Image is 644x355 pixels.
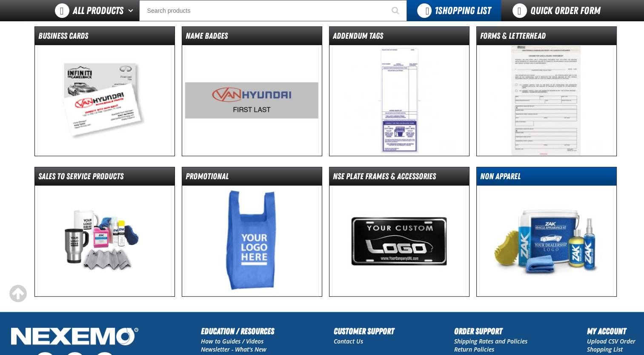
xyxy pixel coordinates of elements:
a: Contact Us [334,337,363,345]
dt: Name Badges [182,30,322,45]
img: Forms & Letterhead [479,45,613,156]
dt: Addendum Tags [329,30,469,45]
a: Newsletter - What's New [201,345,266,353]
dt: Business Cards [35,30,175,45]
dt: Non Apparel [477,171,616,186]
h2: Education / Resources [201,325,274,338]
a: How to Guides / Videos [201,337,263,345]
img: nse Plate Frames & Accessories [332,186,466,296]
a: nse Plate Frames & Accessories [329,167,469,297]
strong: 1 [435,5,438,17]
a: Business Cards [34,26,175,156]
img: Addendum Tags [332,45,466,156]
a: Upload CSV Order [587,337,635,345]
a: Shipping Rates and Policies [454,337,527,345]
a: Return Policies [454,345,494,353]
a: Name Badges [182,26,322,156]
h2: Customer Support [334,325,394,338]
span: Shopping List [435,5,491,17]
img: Name Badges [185,45,319,156]
dt: Sales to Service Products [35,171,175,186]
div: Scroll to the top [9,284,27,303]
span: All Products [73,3,123,18]
img: Promotional [185,186,319,296]
dt: Promotional [182,171,322,186]
img: Non Apparel [479,186,613,296]
a: Promotional [182,167,322,297]
dt: nse Plate Frames & Accessories [329,171,469,186]
img: Business Cards [37,45,172,156]
img: Nexemo Logo [9,325,141,350]
h2: Order Support [454,325,527,338]
img: Sales to Service Products [37,186,172,296]
a: Non Apparel [476,167,617,297]
a: Sales to Service Products [34,167,175,297]
a: Addendum Tags [329,26,469,156]
a: Forms & Letterhead [476,26,617,156]
h2: My Account [587,325,635,338]
a: Shopping List [587,345,623,353]
dt: Forms & Letterhead [477,30,616,45]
